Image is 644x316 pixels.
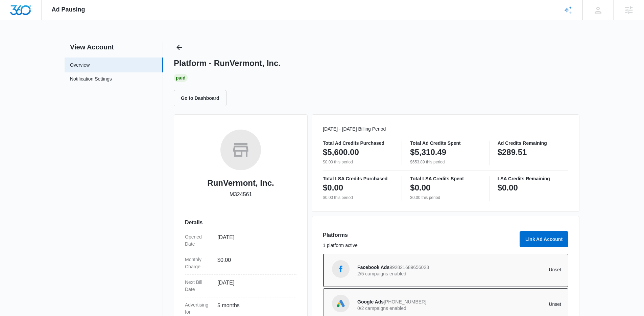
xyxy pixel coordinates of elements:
span: [PHONE_NUMBER] [384,299,426,304]
div: Next Bill Date[DATE] [185,275,296,297]
h3: Platforms [323,231,516,239]
p: M324561 [230,190,252,199]
img: Facebook Ads [336,264,346,274]
p: 2/5 campaigns enabled [357,271,459,276]
img: Google Ads [336,298,346,309]
p: $5,600.00 [323,147,359,158]
h2: View Account [65,42,163,52]
p: 1 platform active [323,242,516,249]
p: $0.00 [323,182,343,193]
p: 0/2 campaigns enabled [357,306,459,311]
a: Go to Dashboard [174,95,231,101]
button: Go to Dashboard [174,90,226,106]
p: Ad Credits Remaining [498,141,568,145]
div: Monthly Charge$0.00 [185,252,296,275]
p: Unset [459,267,562,272]
span: Facebook Ads [357,265,389,270]
p: LSA Credits Remaining [498,176,568,181]
p: Total Ad Credits Spent [410,141,481,145]
dt: Next Bill Date [185,279,212,293]
p: $0.00 [498,182,518,193]
dd: 5 months [217,301,291,316]
h2: RunVermont, Inc. [207,177,274,189]
a: Notification Settings [70,75,112,84]
span: Google Ads [357,299,384,304]
p: $0.00 this period [410,195,481,201]
dt: Advertising for [185,301,212,316]
p: $289.51 [498,147,527,158]
dd: [DATE] [217,233,291,248]
div: Opened Date[DATE] [185,229,296,252]
span: 992821689656023 [389,265,429,270]
p: [DATE] - [DATE] Billing Period [323,126,568,133]
p: $0.00 this period [323,195,393,201]
p: Unset [459,302,562,307]
p: $0.00 this period [323,159,393,165]
a: Facebook AdsFacebook Ads9928216896560232/5 campaigns enabledUnset [323,254,568,287]
h3: Details [185,219,296,227]
p: $0.00 [410,182,430,193]
p: $653.89 this period [410,159,481,165]
dt: Opened Date [185,233,212,248]
p: Total Ad Credits Purchased [323,141,393,145]
button: Back [174,42,185,53]
a: Overview [70,62,90,69]
dd: [DATE] [217,279,291,293]
button: Link Ad Account [520,231,568,247]
p: Total LSA Credits Spent [410,176,481,181]
dd: $0.00 [217,256,291,270]
p: $5,310.49 [410,147,446,158]
div: Paid [174,74,188,82]
span: Ad Pausing [52,6,85,13]
h1: Platform - RunVermont, Inc. [174,58,281,68]
p: Total LSA Credits Purchased [323,176,393,181]
dt: Monthly Charge [185,256,212,270]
